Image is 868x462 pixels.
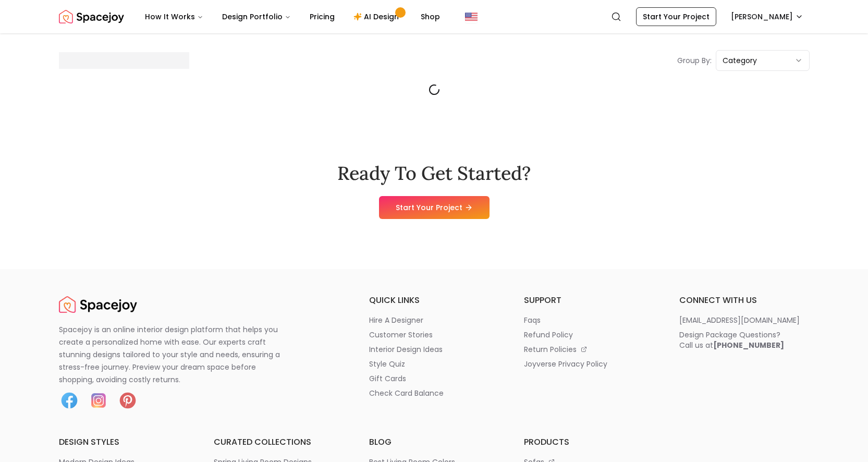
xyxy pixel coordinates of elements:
img: Pinterest icon [117,390,138,411]
p: check card balance [369,388,444,398]
img: Instagram icon [88,390,109,411]
p: style quiz [369,359,405,369]
p: interior design ideas [369,344,443,355]
p: refund policy [524,330,573,340]
h6: blog [369,436,499,448]
h6: connect with us [679,294,810,307]
button: [PERSON_NAME] [725,7,810,26]
div: Design Package Questions? Call us at [679,330,784,350]
a: [EMAIL_ADDRESS][DOMAIN_NAME] [679,315,810,325]
p: return policies [524,344,577,355]
h6: design styles [59,436,189,448]
a: Design Package Questions?Call us at[PHONE_NUMBER] [679,330,810,350]
a: AI Design [345,6,410,27]
a: Spacejoy [59,6,124,27]
b: [PHONE_NUMBER] [713,340,784,350]
a: faqs [524,315,654,325]
a: hire a designer [369,315,499,325]
img: Spacejoy Logo [59,6,124,27]
a: customer stories [369,330,499,340]
a: style quiz [369,359,499,369]
button: Design Portfolio [214,6,299,27]
h2: Ready To Get Started? [337,163,531,184]
img: Spacejoy Logo [59,294,137,315]
a: Pricing [301,6,343,27]
h6: quick links [369,294,499,307]
button: How It Works [137,6,212,27]
p: customer stories [369,330,433,340]
nav: Main [137,6,448,27]
a: return policies [524,344,654,355]
img: Facebook icon [59,390,80,411]
a: refund policy [524,330,654,340]
h6: support [524,294,654,307]
p: Spacejoy is an online interior design platform that helps you create a personalized home with eas... [59,323,292,386]
h6: curated collections [214,436,344,448]
p: joyverse privacy policy [524,359,607,369]
a: Shop [412,6,448,27]
a: interior design ideas [369,344,499,355]
h6: products [524,436,654,448]
p: Group By: [677,55,712,66]
p: hire a designer [369,315,423,325]
a: Spacejoy [59,294,137,315]
a: joyverse privacy policy [524,359,654,369]
p: gift cards [369,373,406,384]
a: gift cards [369,373,499,384]
img: United States [465,10,478,23]
a: Start Your Project [636,7,716,26]
a: check card balance [369,388,499,398]
p: faqs [524,315,541,325]
p: [EMAIL_ADDRESS][DOMAIN_NAME] [679,315,800,325]
a: Start Your Project [379,196,490,219]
